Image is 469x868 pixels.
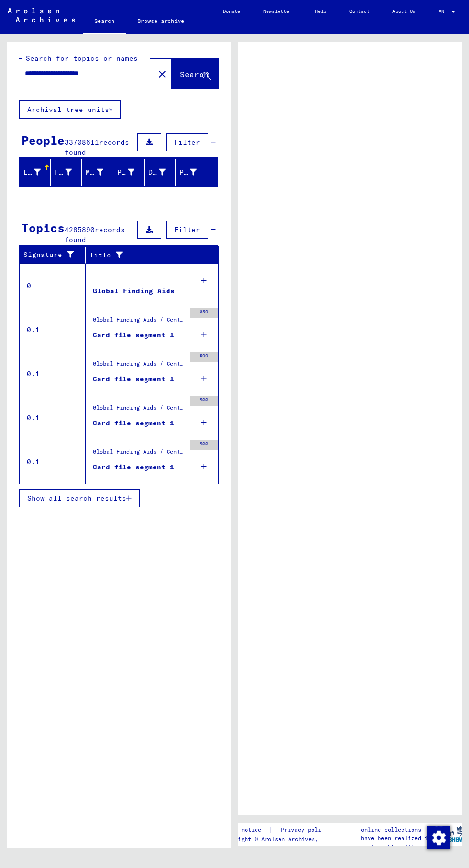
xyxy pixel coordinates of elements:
div: | [221,825,339,835]
div: 500 [190,352,218,362]
mat-header-cell: First Name [51,159,82,186]
td: 0 [20,264,86,308]
mat-header-cell: Last Name [20,159,51,186]
mat-icon: close [156,68,168,80]
div: Global Finding Aids / Central Name Index / Reference cards and originals, which have been discove... [93,359,185,373]
a: Search [83,10,126,34]
div: Card file segment 1 [93,374,174,384]
div: Topics [22,219,65,236]
div: Last Name [23,167,41,178]
div: Title [89,250,200,260]
p: Copyright © Arolsen Archives, 2021 [221,835,339,844]
div: Place of Birth [117,167,134,178]
div: Place of Birth [117,165,146,180]
div: Prisoner # [179,167,197,178]
a: Privacy policy [273,825,339,835]
div: Prisoner # [179,165,209,180]
img: Arolsen_neg.svg [8,8,75,22]
mat-header-cell: Date of Birth [145,159,176,186]
td: 0.1 [20,396,86,440]
div: Date of Birth [148,167,166,178]
button: Show all search results [19,489,140,507]
button: Filter [166,221,208,239]
mat-header-cell: Prisoner # [176,159,218,186]
div: Signature [23,247,88,263]
div: Card file segment 1 [93,418,174,428]
div: Global Finding Aids [93,286,175,296]
button: Search [172,59,219,89]
div: Signature [23,250,78,260]
div: Maiden Name [86,165,115,180]
span: records found [65,138,129,156]
span: Search [180,69,209,79]
div: Global Finding Aids / Central Name Index / Cards, which have been separated just before or during... [93,403,185,417]
td: 0.1 [20,308,86,352]
div: First Name [55,167,72,178]
div: People [22,132,65,149]
span: 4285890 [65,225,95,234]
img: Change consent [427,826,450,849]
span: EN [438,9,449,14]
mat-label: Search for topics or names [26,54,138,63]
span: Filter [174,225,200,234]
button: Archival tree units [19,100,121,119]
div: Title [89,247,209,263]
a: Legal notice [221,825,269,835]
div: 500 [190,396,218,406]
div: 350 [190,308,218,318]
p: have been realized in partnership with [361,834,434,851]
span: Filter [174,138,200,146]
td: 0.1 [20,440,86,484]
a: Browse archive [126,10,196,33]
span: records found [65,225,125,244]
div: First Name [55,165,84,180]
span: Show all search results [27,494,126,502]
span: 33708611 [65,138,99,146]
div: Card file segment 1 [93,462,174,472]
div: 500 [190,440,218,450]
div: Last Name [23,165,53,180]
div: Card file segment 1 [93,330,174,340]
button: Filter [166,133,208,151]
mat-header-cell: Maiden Name [82,159,113,186]
div: Global Finding Aids / Central Name Index / Cards that have been scanned during first sequential m... [93,315,185,329]
button: Clear [153,64,172,83]
p: The Arolsen Archives online collections [361,817,434,834]
div: Maiden Name [86,167,103,178]
td: 0.1 [20,352,86,396]
div: Global Finding Aids / Central Name Index / Reference cards phonetically ordered, which could not ... [93,447,185,461]
div: Date of Birth [148,165,178,180]
mat-header-cell: Place of Birth [113,159,145,186]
